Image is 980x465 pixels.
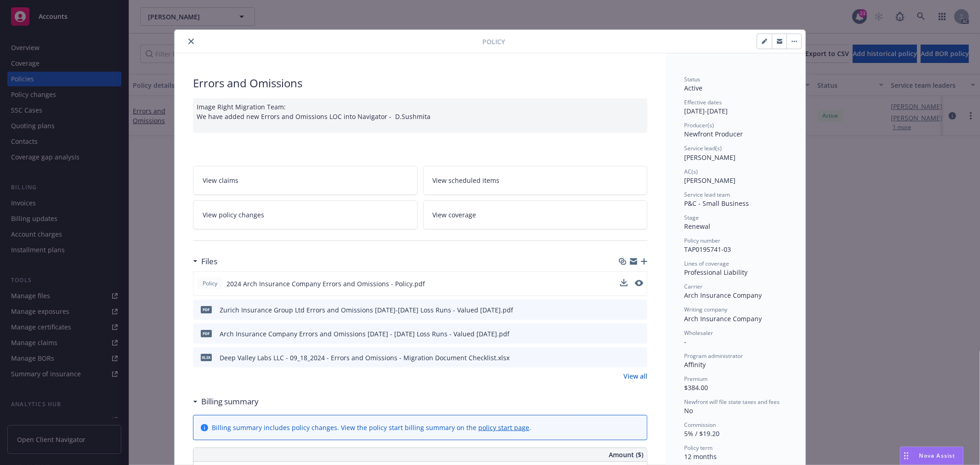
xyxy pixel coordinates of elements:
[193,396,259,408] div: Billing summary
[684,329,713,337] span: Wholesaler
[220,353,510,363] div: Deep Valley Labs LLC - 09_18_2024 - Errors and Omissions - Migration Document Checklist.xlsx
[684,452,717,461] span: 12 months
[620,279,628,286] button: download file
[621,305,628,315] button: download file
[201,330,212,337] span: pdf
[201,255,217,267] h3: Files
[635,305,644,315] button: preview file
[684,130,743,138] span: Newfront Producer
[684,314,762,323] span: Arch Insurance Company
[635,329,644,339] button: preview file
[621,353,628,363] button: download file
[684,191,730,198] span: Service lead team
[203,210,264,220] span: View policy changes
[919,452,956,459] span: Nova Assist
[684,306,727,313] span: Writing company
[635,279,643,289] button: preview file
[684,444,713,452] span: Policy term
[203,176,238,185] span: View claims
[684,375,708,383] span: Premium
[201,354,212,361] span: xlsx
[621,329,628,339] button: download file
[684,98,722,106] span: Effective dates
[423,200,648,229] a: View coverage
[482,37,505,46] span: Policy
[901,447,912,465] div: Drag to move
[623,371,647,381] a: View all
[684,352,743,360] span: Program administrator
[635,280,643,286] button: preview file
[684,168,698,176] span: AC(s)
[684,121,714,129] span: Producer(s)
[684,222,710,231] span: Renewal
[193,75,647,91] div: Errors and Omissions
[684,283,702,290] span: Carrier
[684,84,702,92] span: Active
[433,176,500,185] span: View scheduled items
[478,423,529,432] a: policy start page
[684,406,693,415] span: No
[201,279,219,288] span: Policy
[433,210,476,220] span: View coverage
[220,329,510,339] div: Arch Insurance Company Errors and Omissions [DATE] - [DATE] Loss Runs - Valued [DATE].pdf
[609,450,643,459] span: Amount ($)
[900,447,963,465] button: Nova Assist
[684,260,729,267] span: Lines of coverage
[684,268,748,277] span: Professional Liability
[684,75,700,83] span: Status
[635,353,644,363] button: preview file
[227,279,425,289] span: 2024 Arch Insurance Company Errors and Omissions - Policy.pdf
[201,306,212,313] span: pdf
[193,255,217,267] div: Files
[684,237,720,244] span: Policy number
[684,291,762,300] span: Arch Insurance Company
[684,421,716,429] span: Commission
[684,153,736,162] span: [PERSON_NAME]
[193,98,647,133] div: Image Right Migration Team: We have added new Errors and Omissions LOC into Navigator - D.Sushmita
[684,144,722,152] span: Service lead(s)
[684,199,749,208] span: P&C - Small Business
[684,214,699,221] span: Stage
[186,36,197,47] button: close
[684,337,686,346] span: -
[620,279,628,289] button: download file
[201,396,259,408] h3: Billing summary
[684,383,708,392] span: $384.00
[684,245,731,254] span: TAP0195741-03
[684,398,780,406] span: Newfront will file state taxes and fees
[684,429,719,438] span: 5% / $19.20
[220,305,513,315] div: Zurich Insurance Group Ltd Errors and Omissions [DATE]-[DATE] Loss Runs - Valued [DATE].pdf
[684,98,787,116] div: [DATE] - [DATE]
[423,166,648,195] a: View scheduled items
[212,423,531,432] div: Billing summary includes policy changes. View the policy start billing summary on the .
[193,166,418,195] a: View claims
[684,360,706,369] span: Affinity
[193,200,418,229] a: View policy changes
[684,176,736,185] span: [PERSON_NAME]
